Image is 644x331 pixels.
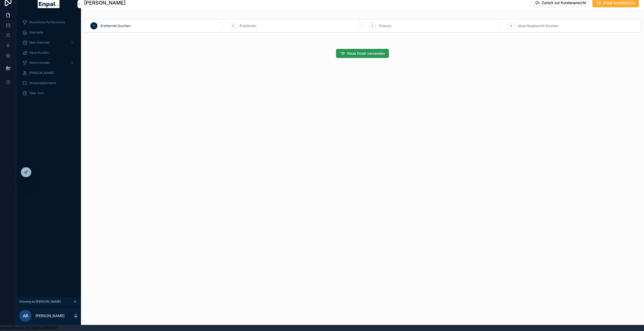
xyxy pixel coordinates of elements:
[29,51,49,55] span: Neue Kunden
[29,30,43,34] span: Startseite
[19,300,61,304] span: Viewing as [PERSON_NAME]
[29,41,50,45] span: Mein Kalender
[16,14,81,104] div: scrollable content
[29,71,54,75] span: [PERSON_NAME]
[19,28,78,37] a: Startseite
[379,23,391,28] span: Checks
[19,79,78,88] a: Wissensdatenbank
[19,68,78,77] a: [PERSON_NAME]
[232,24,234,28] span: 2
[29,91,44,95] span: Über mich
[19,48,78,57] a: Neue Kunden
[19,89,78,98] a: Über mich
[371,24,373,28] span: 3
[19,38,78,47] a: Mein Kalender
[19,18,78,27] a: Monatliche Performance
[542,0,586,5] span: Zurück zur Kundenansicht
[100,23,131,28] span: Ersttermin buchen
[604,0,635,5] span: Enpal kontaktieren
[240,23,256,28] span: Ersttermin
[510,24,512,28] span: 4
[35,313,65,318] p: [PERSON_NAME]
[23,313,28,319] span: AR
[518,23,558,28] span: Abschlusstermin buchen
[347,51,385,56] span: Neue Email versenden
[29,20,65,24] span: Monatliche Performance
[336,49,389,58] button: Neue Email versenden
[19,58,78,67] a: Aktive Kunden
[29,81,56,85] span: Wissensdatenbank
[93,24,95,28] span: 1
[29,61,50,65] span: Aktive Kunden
